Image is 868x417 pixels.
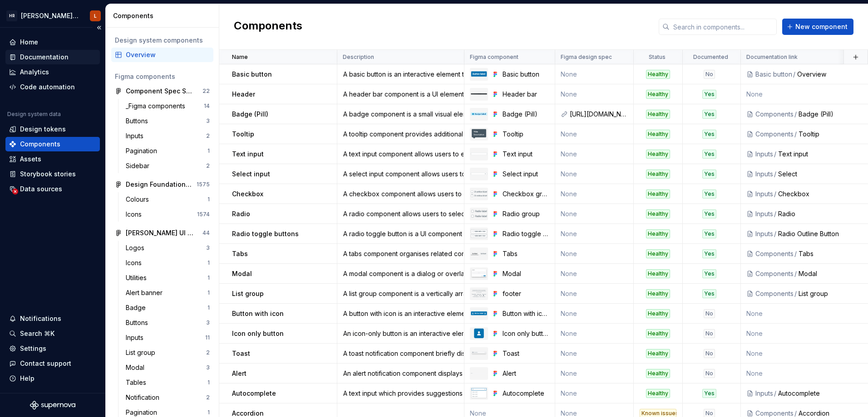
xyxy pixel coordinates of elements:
[122,114,213,128] a: Buttons3
[338,309,464,318] div: A button with icon is an interactive element that users can click or tap to perform an action, re...
[555,184,634,204] td: None
[126,363,148,372] div: Modal
[207,196,210,203] div: 1
[93,21,105,34] button: Collapse sidebar
[338,170,464,179] div: A select input component allows users to choose from a predefined list of options within a form o...
[122,390,213,405] a: Notification2
[503,369,549,378] div: Alert
[503,70,549,79] div: Basic button
[702,150,716,159] div: Yes
[561,53,612,61] p: Figma design spec
[2,6,104,25] button: HR[PERSON_NAME] UI Toolkit (HUT)L
[702,170,716,179] div: Yes
[704,329,715,338] div: No
[794,110,799,119] div: /
[30,401,75,410] svg: Supernova Logo
[122,375,213,390] a: Tables1
[206,364,210,371] div: 3
[5,182,100,196] a: Data sources
[20,53,69,62] div: Documentation
[755,209,773,218] div: Inputs
[122,144,213,158] a: Pagination1
[555,344,634,364] td: None
[503,329,549,338] div: Icon only button
[338,189,464,199] div: A checkbox component allows users to select a single option from a predefined set of choices.
[126,333,147,342] div: Inputs
[122,192,213,207] a: Colours1
[122,360,213,375] a: Modal3
[702,389,716,398] div: Yes
[115,72,210,81] div: Figma components
[126,348,159,357] div: List group
[206,394,210,401] div: 2
[773,189,778,199] div: /
[773,209,778,218] div: /
[126,228,193,238] div: [PERSON_NAME] UI Toolkit v2.0
[204,102,210,110] div: 14
[755,150,773,159] div: Inputs
[338,209,464,218] div: A radio component allows users to select a single option from a predefined set of choices.
[126,116,152,126] div: Buttons
[94,12,97,19] div: L
[232,389,276,398] p: Autocomplete
[503,209,549,218] div: Radio group
[5,167,100,181] a: Storybook stories
[473,328,484,339] img: Icon only button
[555,364,634,383] td: None
[5,65,100,79] a: Analytics
[555,164,634,184] td: None
[232,269,252,278] p: Modal
[343,53,374,61] p: Description
[20,155,41,164] div: Assets
[755,130,794,139] div: Components
[126,146,161,155] div: Pagination
[232,130,254,139] p: Tooltip
[503,309,549,318] div: Button with icon
[503,389,549,398] div: Autocomplete
[555,244,634,264] td: None
[122,207,213,222] a: Icons1574
[197,181,210,188] div: 1575
[207,409,210,416] div: 1
[555,64,634,84] td: None
[471,388,487,399] img: Autocomplete
[471,311,487,315] img: Button with icon
[206,162,210,170] div: 2
[471,173,487,175] img: Select input
[5,341,100,356] a: Settings
[126,243,148,252] div: Logos
[702,189,716,199] div: Yes
[503,150,549,159] div: Text input
[755,269,794,278] div: Components
[471,93,487,94] img: Header bar
[7,111,61,118] div: Design system data
[205,334,210,341] div: 11
[503,249,549,258] div: Tabs
[503,349,549,358] div: Toast
[555,204,634,224] td: None
[126,180,193,189] div: Design Foundations v2.0
[702,249,716,258] div: Yes
[232,209,250,218] p: Radio
[232,90,255,99] p: Header
[755,249,794,258] div: Components
[471,289,487,298] img: footer
[207,379,210,386] div: 1
[5,152,100,166] a: Assets
[232,349,250,358] p: Toast
[702,90,716,99] div: Yes
[20,38,38,47] div: Home
[755,389,773,398] div: Inputs
[5,35,100,49] a: Home
[338,289,464,298] div: A list group component is a vertically arranged menu that allows users to select an item from a l...
[232,369,247,378] p: Alert
[122,315,213,330] a: Buttons3
[126,210,145,219] div: Icons
[122,256,213,270] a: Icons1
[503,90,549,99] div: Header bar
[503,229,549,238] div: Radio toggle group
[126,273,150,282] div: Utilities
[646,349,670,358] div: Healthy
[503,289,549,298] div: footer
